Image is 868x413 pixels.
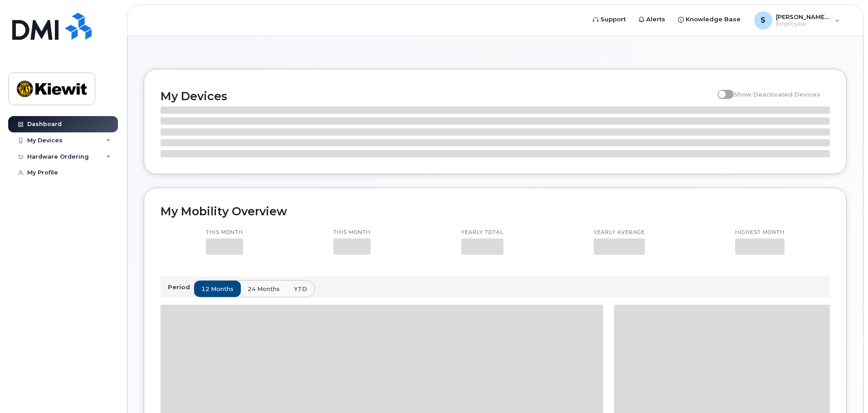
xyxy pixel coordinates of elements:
h2: My Mobility Overview [161,204,830,218]
p: Highest month [735,229,785,236]
span: YTD [294,285,307,293]
p: This month [333,229,371,236]
p: Yearly average [594,229,645,236]
input: Show Deactivated Devices [717,86,725,93]
p: Period [168,283,194,292]
span: 24 months [248,285,280,293]
h2: My Devices [161,89,713,103]
span: Show Deactivated Devices [734,91,820,98]
p: Yearly total [461,229,503,236]
p: This month [206,229,243,236]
